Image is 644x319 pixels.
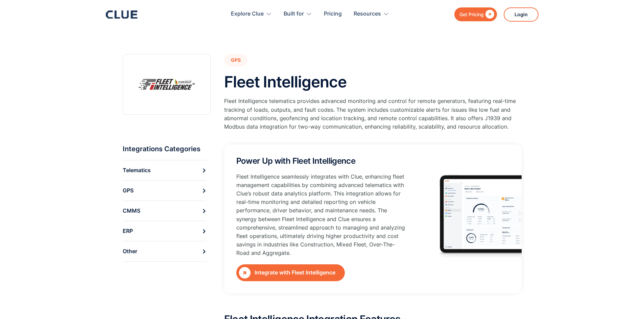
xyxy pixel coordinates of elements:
[255,268,342,277] div: Integrate with Fleet Intelligence
[123,206,140,216] div: CMMS
[224,54,247,67] a: GPS
[123,241,206,262] a: Other
[123,180,206,201] a: GPS
[123,226,133,236] div: ERP
[236,264,345,281] a: Integrate with Fleet Intelligence
[123,185,134,196] div: GPS
[504,7,539,22] a: Login
[236,172,407,258] p: Fleet Intelligence seamlessly integrates with Clue, enhancing fleet management capabilities by co...
[284,3,312,25] div: Built for
[459,10,484,19] div: Get Pricing
[454,7,497,21] a: Get Pricing
[239,267,251,278] div: 
[284,3,304,25] div: Built for
[324,3,342,25] a: Pricing
[484,10,494,19] div: 
[224,97,522,131] p: Fleet Intelligence telematics provides advanced monitoring and control for remote generators, fea...
[354,3,381,25] div: Resources
[123,246,137,257] div: Other
[236,157,356,165] h2: Power Up with Fleet Intelligence
[123,160,206,180] a: Telematics
[123,221,206,241] a: ERP
[231,3,264,25] div: Explore Clue
[231,3,272,25] div: Explore Clue
[123,201,206,221] a: CMMS
[123,144,200,153] div: Integrations Categories
[354,3,389,25] div: Resources
[123,165,151,176] div: Telematics
[224,73,347,90] h1: Fleet Intelligence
